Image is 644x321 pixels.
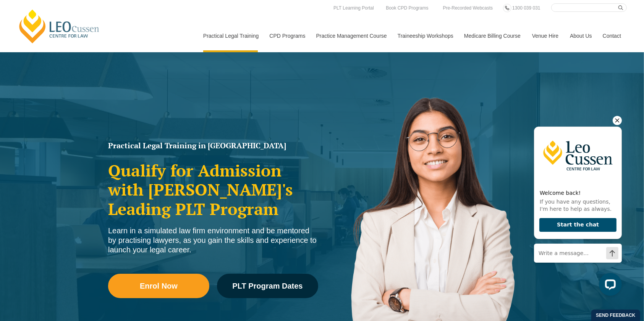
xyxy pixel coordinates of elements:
[108,226,318,255] div: Learn in a simulated law firm environment and be mentored by practising lawyers, as you gain the ...
[108,161,318,218] h2: Qualify for Admission with [PERSON_NAME]'s Leading PLT Program
[108,142,318,149] h1: Practical Legal Training in [GEOGRAPHIC_DATA]
[526,19,564,52] a: Venue Hire
[564,19,597,52] a: About Us
[140,282,178,290] span: Enrol Now
[217,274,318,298] a: PLT Program Dates
[392,19,458,52] a: Traineeship Workshops
[108,274,209,298] a: Enrol Now
[512,5,540,11] span: 1300 039 031
[332,4,376,12] a: PLT Learning Portal
[264,19,310,52] a: CPD Programs
[597,19,627,52] a: Contact
[197,19,264,52] a: Practical Legal Training
[384,4,430,12] a: Book CPD Programs
[311,19,392,52] a: Practice Management Course
[17,8,102,44] a: [PERSON_NAME] Centre for Law
[232,282,303,290] span: PLT Program Dates
[458,19,526,52] a: Medicare Billing Course
[510,4,542,12] a: 1300 039 031
[441,4,495,12] a: Pre-Recorded Webcasts
[528,112,625,302] iframe: LiveChat chat widget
